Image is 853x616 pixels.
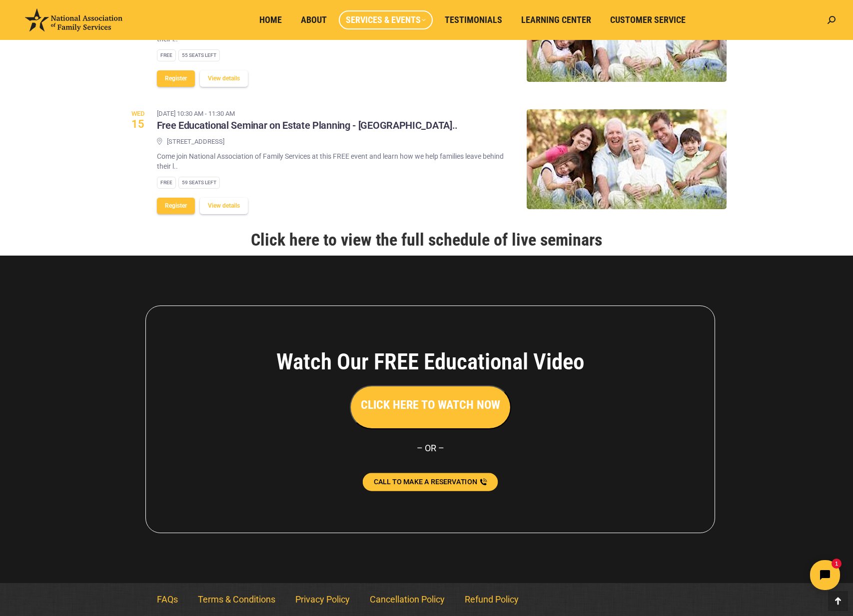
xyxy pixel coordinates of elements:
[259,14,282,25] span: Home
[374,478,477,485] span: CALL TO MAKE A RESERVATION
[188,588,285,611] a: Terms & Conditions
[157,109,458,119] time: [DATE] 10:30 am - 11:30 am
[157,177,176,189] div: Free
[167,137,224,147] span: [STREET_ADDRESS]
[610,14,686,25] span: Customer Service
[127,119,149,130] span: 15
[200,70,248,87] button: View details
[346,14,426,25] span: Services & Events
[127,110,149,117] span: Wed
[157,119,458,132] h3: Free Educational Seminar on Estate Planning - [GEOGRAPHIC_DATA]..
[252,10,289,29] a: Home
[157,151,512,171] p: Come join National Association of Family Services at this FREE event and learn how we help famili...
[361,396,500,413] h3: CLICK HERE TO WATCH NOW
[677,552,849,599] iframe: Tidio Chat
[350,385,511,429] button: CLICK HERE TO WATCH NOW
[178,177,220,189] div: 59 Seats left
[445,14,502,25] span: Testimonials
[514,10,598,29] a: Learning Center
[350,400,511,411] a: CLICK HERE TO WATCH NOW
[157,49,176,61] div: Free
[147,588,188,611] a: FAQs
[285,588,360,611] a: Privacy Policy
[438,10,509,29] a: Testimonials
[25,8,122,31] img: National Association of Family Services
[521,14,591,25] span: Learning Center
[221,348,640,375] h4: Watch Our FREE Educational Video
[157,70,195,87] button: Register
[527,109,727,209] img: Free Educational Seminar on Estate Planning - Rancho Cucamonga
[603,10,693,29] a: Customer Service
[417,443,444,453] span: – OR –
[200,198,248,214] button: View details
[360,588,455,611] a: Cancellation Policy
[157,198,195,214] button: Register
[363,473,498,491] a: CALL TO MAKE A RESERVATION
[147,588,707,611] nav: Menu
[178,49,220,61] div: 55 Seats left
[251,230,602,250] a: Click here to view the full schedule of live seminars
[294,10,334,29] a: About
[455,588,529,611] a: Refund Policy
[301,14,327,25] span: About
